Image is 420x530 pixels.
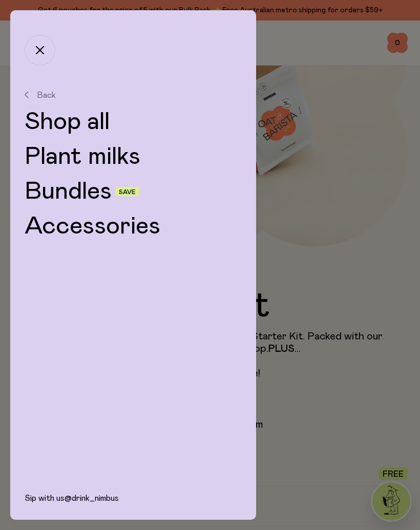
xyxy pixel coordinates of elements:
[10,493,256,520] div: Sip with us
[25,214,242,239] a: Accessories
[25,144,242,169] a: Plant milks
[25,179,112,204] a: Bundles
[65,494,119,502] a: @drink_nimbus
[25,90,242,99] button: Back
[119,189,136,195] span: Save
[37,90,56,99] span: Back
[25,110,242,134] a: Shop all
